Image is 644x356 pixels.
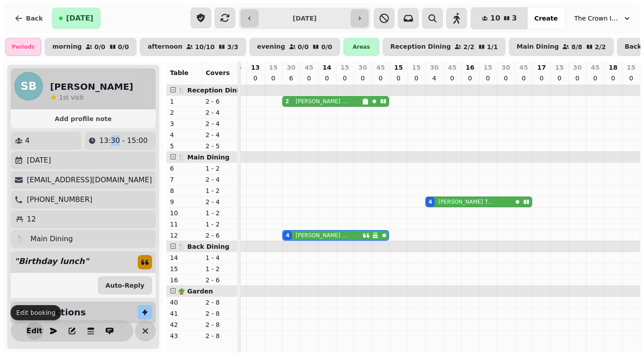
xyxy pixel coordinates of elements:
button: [DATE] [52,8,101,29]
p: 0 [270,74,277,83]
div: 2 [285,98,289,105]
span: [DATE] [66,15,93,22]
p: 0 [502,74,509,83]
p: 2 - 4 [206,119,234,128]
p: afternoon [148,43,182,50]
p: 2 - 6 [206,97,234,106]
span: SB [21,81,37,92]
p: [PERSON_NAME] Turone [438,198,495,205]
button: Back [7,8,50,29]
span: Covers [206,69,230,76]
p: visit [59,93,84,102]
p: 2 - 4 [206,197,234,206]
p: 0 [538,74,545,83]
p: 30 [501,63,510,72]
span: 🍴 Back Dining [178,243,229,250]
p: 0 [610,74,617,83]
p: 1 - 2 [206,209,234,218]
p: 0 [592,74,599,83]
h2: [PERSON_NAME] [50,80,133,93]
p: 0 / 0 [298,44,309,50]
span: st [63,94,71,101]
p: 2 - 8 [206,298,234,307]
p: 0 [305,74,313,83]
p: 15 [340,63,349,72]
p: 13 [251,63,259,72]
p: 7 [170,175,199,184]
p: 12 [170,231,199,240]
p: 2 - 6 [206,276,234,285]
p: 14 [322,63,331,72]
span: 🍴 Reception Dining [178,87,248,94]
button: Main Dining8/82/2 [509,38,613,56]
span: Back [26,15,43,21]
p: 8 / 8 [571,44,582,50]
p: 4 [170,130,199,139]
span: 🪴 Garden [178,288,213,295]
div: Periods [5,38,41,56]
div: 4 [286,232,289,239]
p: 2 - 8 [206,320,234,329]
p: 2 - 8 [206,309,234,318]
span: Create [534,15,558,21]
button: 103 [471,8,527,29]
p: 2 - 6 [206,231,234,240]
p: 18 [609,63,617,72]
p: 43 [170,331,199,340]
p: Main Dining [30,234,73,244]
p: 0 [252,74,259,83]
button: The Crown Inn [569,10,637,26]
p: 30 [358,63,367,72]
p: 0 [556,74,563,83]
p: 1 [170,97,199,106]
p: " Birthday lunch " [11,251,93,271]
p: 12 [27,214,36,225]
p: 3 / 3 [227,44,238,50]
span: The Crown Inn [574,14,619,23]
p: 13:30 - 15:00 [99,135,148,146]
p: 15 [394,63,402,72]
p: 45 [305,63,313,72]
p: [PERSON_NAME] clear [296,98,347,105]
p: 1 - 2 [206,186,234,195]
p: 11 [170,220,199,229]
p: 10 / 10 [195,44,215,50]
p: 0 / 0 [321,44,332,50]
p: 45 [376,63,385,72]
iframe: Chat Widget [599,313,644,356]
span: Add profile note [21,116,145,122]
p: 1 / 1 [487,44,498,50]
p: 41 [170,309,199,318]
p: 2 - 5 [206,142,234,151]
p: 30 [430,63,438,72]
p: 2 - 8 [206,331,234,340]
p: evening [257,43,285,50]
span: 3 [512,15,517,22]
p: 30 [573,63,581,72]
p: 0 [395,74,402,83]
p: 1 - 2 [206,164,234,173]
p: 2 - 4 [206,175,234,184]
p: 40 [170,298,199,307]
p: 45 [448,63,456,72]
p: 15 [483,63,492,72]
p: 0 [627,74,635,83]
button: Create [527,8,565,29]
button: Add profile note [14,113,152,125]
div: Areas [343,38,379,56]
p: 1 - 2 [206,264,234,273]
p: 16 [466,63,474,72]
p: 30 [287,63,295,72]
p: 45 [591,63,599,72]
p: 17 [537,63,546,72]
p: [PERSON_NAME] Bentley [296,232,347,239]
p: 4 [431,74,438,83]
p: 0 [413,74,420,83]
p: 0 [449,74,456,83]
button: Auto-Reply [98,276,152,294]
p: 0 / 0 [118,44,129,50]
p: [PHONE_NUMBER] [27,194,93,205]
p: 4 [25,135,30,146]
p: 🍴 [16,234,25,244]
p: 0 [484,74,491,83]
